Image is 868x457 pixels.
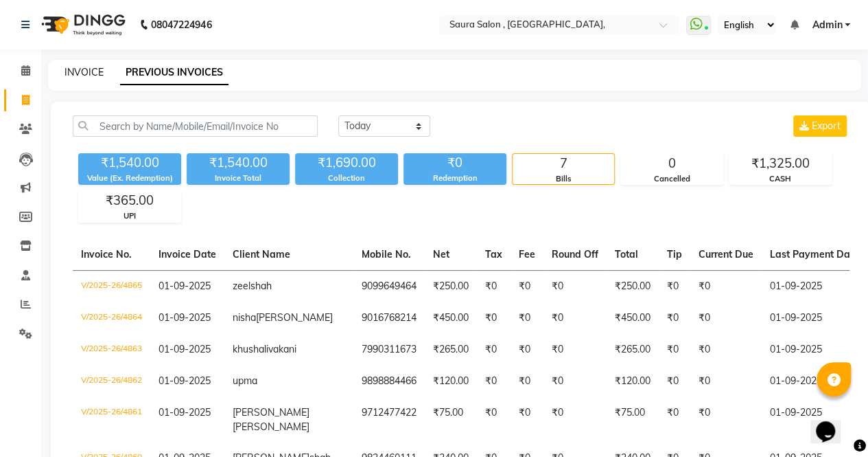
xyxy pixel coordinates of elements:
td: ₹250.00 [425,270,477,302]
iframe: chat widget [810,402,854,443]
td: ₹0 [690,270,762,302]
span: Last Payment Date [770,248,859,260]
td: ₹450.00 [425,302,477,334]
span: Invoice No. [81,248,132,260]
div: ₹0 [403,153,506,172]
div: Collection [295,172,398,184]
td: ₹265.00 [607,334,659,366]
span: 01-09-2025 [159,406,211,419]
div: Cancelled [621,173,723,185]
button: Export [793,115,847,137]
td: ₹0 [477,302,511,334]
td: ₹0 [477,366,511,397]
td: ₹0 [659,334,690,366]
div: 0 [621,154,723,173]
td: ₹265.00 [425,334,477,366]
td: V/2025-26/4865 [73,270,150,302]
span: upma [233,375,257,387]
td: ₹0 [477,334,511,366]
td: ₹0 [690,366,762,397]
input: Search by Name/Mobile/Email/Invoice No [73,115,318,137]
span: Client Name [233,248,290,260]
span: [PERSON_NAME] [233,421,309,433]
td: 01-09-2025 [762,397,867,443]
td: ₹0 [659,366,690,397]
span: Round Off [552,248,598,260]
b: 08047224946 [151,5,211,44]
td: 01-09-2025 [762,302,867,334]
td: ₹0 [543,302,607,334]
td: V/2025-26/4864 [73,302,150,334]
span: [PERSON_NAME] [233,406,309,419]
td: 9898884466 [353,366,425,397]
td: 01-09-2025 [762,366,867,397]
span: Mobile No. [362,248,411,260]
span: Admin [812,18,842,32]
td: ₹120.00 [425,366,477,397]
td: V/2025-26/4863 [73,334,150,366]
span: zeel [233,280,250,292]
td: ₹0 [543,334,607,366]
div: 7 [513,154,614,173]
span: Tax [485,248,502,260]
span: 01-09-2025 [159,311,211,324]
td: ₹0 [477,397,511,443]
td: V/2025-26/4862 [73,366,150,397]
td: ₹0 [690,334,762,366]
img: logo [35,5,129,44]
td: 01-09-2025 [762,270,867,302]
span: Export [812,120,841,132]
span: Invoice Date [159,248,216,260]
td: 9099649464 [353,270,425,302]
span: 01-09-2025 [159,343,211,355]
td: ₹0 [543,366,607,397]
span: nisha [233,311,256,324]
div: ₹1,690.00 [295,153,398,172]
td: ₹120.00 [607,366,659,397]
span: 01-09-2025 [159,375,211,387]
span: khushali [233,343,268,355]
td: 9016768214 [353,302,425,334]
div: Redemption [403,172,506,184]
td: ₹75.00 [425,397,477,443]
td: 01-09-2025 [762,334,867,366]
div: ₹1,325.00 [729,154,831,173]
td: 7990311673 [353,334,425,366]
div: Value (Ex. Redemption) [78,172,181,184]
td: ₹0 [659,270,690,302]
span: Total [615,248,638,260]
a: PREVIOUS INVOICES [120,60,228,85]
div: Invoice Total [187,172,290,184]
a: INVOICE [64,66,104,78]
td: ₹0 [659,397,690,443]
div: ₹1,540.00 [78,153,181,172]
td: ₹75.00 [607,397,659,443]
span: 01-09-2025 [159,280,211,292]
td: ₹0 [659,302,690,334]
span: [PERSON_NAME] [256,311,333,324]
div: ₹1,540.00 [187,153,290,172]
td: ₹0 [477,270,511,302]
td: ₹0 [511,270,543,302]
td: ₹450.00 [607,302,659,334]
div: UPI [79,210,180,222]
td: ₹0 [543,270,607,302]
td: ₹0 [690,397,762,443]
div: Bills [513,173,614,185]
td: ₹0 [511,397,543,443]
td: ₹0 [543,397,607,443]
td: ₹0 [511,366,543,397]
span: Fee [519,248,535,260]
td: ₹0 [511,302,543,334]
td: 9712477422 [353,397,425,443]
span: vakani [268,343,296,355]
span: Tip [667,248,682,260]
td: V/2025-26/4861 [73,397,150,443]
td: ₹0 [511,334,543,366]
td: ₹250.00 [607,270,659,302]
div: CASH [729,173,831,185]
div: ₹365.00 [79,191,180,210]
span: Current Due [699,248,753,260]
span: Net [433,248,449,260]
td: ₹0 [690,302,762,334]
